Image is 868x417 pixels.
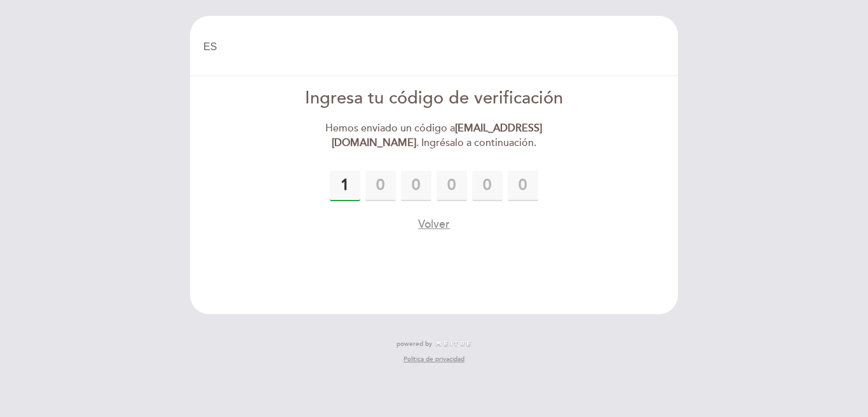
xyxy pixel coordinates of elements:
input: 0 [508,171,538,201]
span: powered by [397,340,432,348]
input: 0 [472,171,503,201]
strong: [EMAIL_ADDRESS][DOMAIN_NAME] [332,122,543,149]
div: Ingresa tu código de verificación [288,86,580,111]
img: MEITRE [435,341,471,347]
input: 0 [401,171,431,201]
input: 0 [365,171,396,201]
a: Política de privacidad [403,355,465,364]
input: 0 [330,171,360,201]
div: Hemos enviado un código a . Ingrésalo a continuación. [288,121,580,150]
button: Volver [418,216,450,232]
a: powered by [397,340,471,348]
input: 0 [437,171,467,201]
